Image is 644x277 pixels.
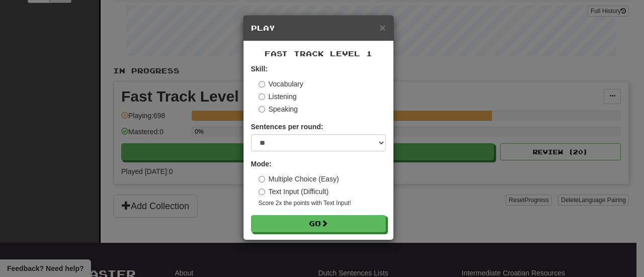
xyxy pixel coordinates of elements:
h5: Play [251,23,386,33]
span: Fast Track Level 1 [265,49,372,58]
label: Sentences per round: [251,122,324,132]
input: Speaking [259,106,265,113]
input: Text Input (Difficult) [259,189,265,195]
label: Vocabulary [259,79,303,89]
label: Speaking [259,104,298,114]
strong: Mode: [251,160,272,168]
button: Close [379,22,385,33]
small: Score 2x the points with Text Input ! [259,199,386,208]
button: Go [251,215,386,232]
span: × [379,22,385,33]
input: Vocabulary [259,81,265,87]
label: Listening [259,91,297,102]
input: Listening [259,94,265,100]
label: Text Input (Difficult) [259,187,329,197]
label: Multiple Choice (Easy) [259,174,339,184]
strong: Skill: [251,65,268,73]
input: Multiple Choice (Easy) [259,176,265,182]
